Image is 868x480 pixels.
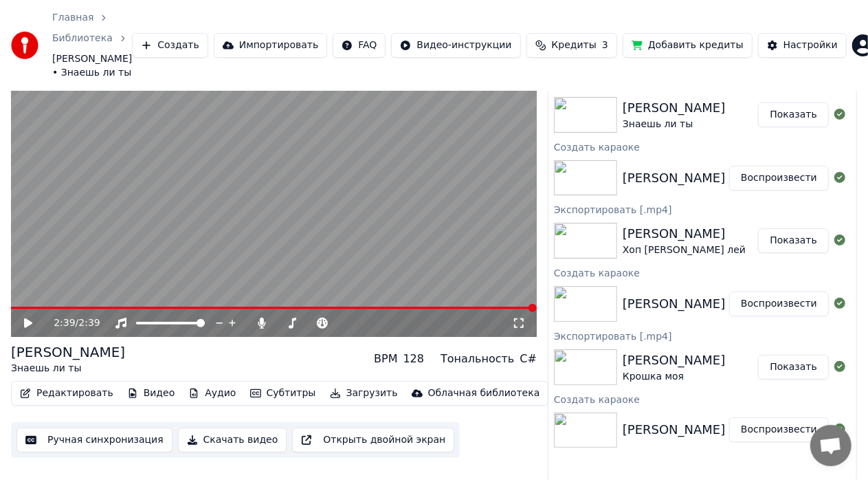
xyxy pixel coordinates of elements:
[810,425,852,466] div: Открытый чат
[391,33,520,58] button: Видео-инструкции
[441,351,514,367] div: Тональность
[52,11,132,80] nav: breadcrumb
[183,384,241,403] button: Аудио
[623,33,753,58] button: Добавить кредиты
[52,52,132,80] span: [PERSON_NAME] • Знаешь ли ты
[623,168,820,188] div: [PERSON_NAME] Знаешь ли ты
[78,316,100,330] span: 2:39
[292,428,454,452] button: Открыть двойной экран
[403,351,425,367] div: 128
[548,201,856,217] div: Экспортировать [.mp4]
[729,417,829,442] button: Воспроизвести
[520,351,537,367] div: C#
[54,316,87,330] div: /
[52,11,93,25] a: Главная
[623,370,726,384] div: Крошка моя
[623,224,746,243] div: [PERSON_NAME]
[783,39,838,52] div: Настройки
[11,362,125,375] div: Знаешь ли ты
[132,33,208,58] button: Создать
[623,243,746,257] div: Хоп [PERSON_NAME] лей
[548,391,856,407] div: Создать караоке
[758,228,829,253] button: Показать
[548,264,856,281] div: Создать караоке
[54,316,75,330] span: 2:39
[623,351,726,370] div: [PERSON_NAME]
[758,355,829,380] button: Показать
[548,327,856,344] div: Экспортировать [.mp4]
[14,384,119,403] button: Редактировать
[602,39,608,52] span: 3
[122,384,181,403] button: Видео
[333,33,386,58] button: FAQ
[758,102,829,127] button: Показать
[729,166,829,190] button: Воспроизвести
[11,342,125,362] div: [PERSON_NAME]
[245,384,322,403] button: Субтитры
[526,33,617,58] button: Кредиты3
[758,33,847,58] button: Настройки
[729,292,829,316] button: Воспроизвести
[16,428,173,452] button: Ручная синхронизация
[552,39,597,52] span: Кредиты
[623,118,726,131] div: Знаешь ли ты
[52,32,113,45] a: Библиотека
[178,428,287,452] button: Скачать видео
[214,33,328,58] button: Импортировать
[374,351,397,367] div: BPM
[623,98,726,118] div: [PERSON_NAME]
[11,32,38,59] img: youka
[623,420,808,439] div: [PERSON_NAME] Крошка моя
[548,138,856,155] div: Создать караоке
[324,384,403,403] button: Загрузить
[428,386,540,400] div: Облачная библиотека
